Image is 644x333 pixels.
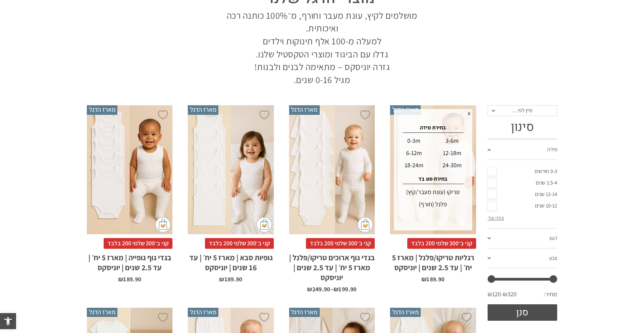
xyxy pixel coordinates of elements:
[390,249,476,273] h2: רגליות טריקו/פלנל | מארז 5 יח׳ | עד 2.5 שנים | יוניסקס
[289,105,320,114] span: מארז הדגל
[488,140,558,160] a: מידה
[488,177,558,189] a: 2.5-4 שנים
[488,249,558,269] a: צבע
[333,285,356,293] bdi: 199.90
[358,217,373,232] img: cat-mini-atc.png
[488,288,558,304] div: מחיר: —
[434,135,471,147] div: 3-6m
[87,105,117,114] span: מארז הדגל
[488,229,558,249] a: דגם
[188,249,273,273] h2: גופיות סבא | מארז 5 יח׳ | עד 16 שנים | יוניסקס
[155,217,171,232] img: cat-mini-atc.png
[118,275,141,283] bdi: 189.90
[213,9,431,87] p: מושלמים לקיץ, עונת מעבר וחורף, מ־100% כותנה רכה ואיכותית. למעלה מ-100 אלף תינוקות וילדים גדלו עם ...
[118,275,123,283] span: ₪
[289,105,375,292] a: מארז הדגל בגדי גוף ארוכים טריקו/פלנל | מארז 5 יח׳ | עד 2.5 שנים | יוניסקס קני ב־300 שלמי 200 בלבד...
[87,249,172,273] h2: בגדי גוף גופייה | מארז 5 יח׳ | עד 2.5 שנים | יוניסקס
[188,105,218,114] span: מארז הדגל
[395,147,433,159] div: 6-12m
[307,285,330,293] bdi: 249.90
[104,238,172,249] span: קני ב־300 שלמי 200 בלבד
[219,275,242,283] bdi: 189.90
[390,105,421,114] span: מארז הדגל
[395,198,471,211] div: פלנל (חורף)
[466,109,472,118] span: x
[395,176,471,182] h4: בחירת סוג בד
[306,238,375,249] span: קני ב־300 שלמי 200 בלבד
[488,189,558,200] a: 12-14 שנים
[512,107,532,114] span: מיין לפי…
[488,166,558,177] a: 0-3 חודשים
[395,135,433,147] div: 0-3m
[219,275,224,283] span: ₪
[289,282,375,292] span: –
[188,308,218,317] span: מארז הדגל
[434,147,471,159] div: 12-18m
[407,238,476,249] span: קני ב־300 שלמי 200 בלבד
[421,275,426,283] span: ₪
[395,124,471,131] h4: בחירת מידה
[488,214,504,221] a: צפה עוד
[257,217,272,232] img: cat-mini-atc.png
[503,290,517,299] span: ₪320
[390,308,421,317] span: מארז הדגל
[87,308,117,317] span: מארז הדגל
[434,159,471,171] div: 24-30m
[333,285,338,293] span: ₪
[421,275,444,283] bdi: 189.90
[205,238,274,249] span: קני ב־300 שלמי 200 בלבד
[188,105,273,282] a: מארז הדגל גופיות סבא | מארז 5 יח׳ | עד 16 שנים | יוניסקס קני ב־300 שלמי 200 בלבדגופיות סבא | מארז...
[488,290,503,299] span: ₪120
[307,285,312,293] span: ₪
[395,159,433,171] div: 18-24m
[488,120,558,134] h3: סינון
[289,308,320,317] span: מארז הדגל
[488,304,558,321] button: סנן
[87,105,172,282] a: מארז הדגל בגדי גוף גופייה | מארז 5 יח׳ | עד 2.5 שנים | יוניסקס קני ב־300 שלמי 200 בלבדבגדי גוף גו...
[289,249,375,282] h2: בגדי גוף ארוכים טריקו/פלנל | מארז 5 יח׳ | עד 2.5 שנים | יוניסקס
[488,200,558,212] a: 10-12 שנים
[395,186,471,198] div: טריקו (עונת מעבר/קיץ)
[390,105,476,282] a: מארז הדגל רגליות טריקו/פלנל | מארז 5 יח׳ | עד 2.5 שנים | יוניסקס x בחירת מידה 0-3m 3-6m 6-12m 12-...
